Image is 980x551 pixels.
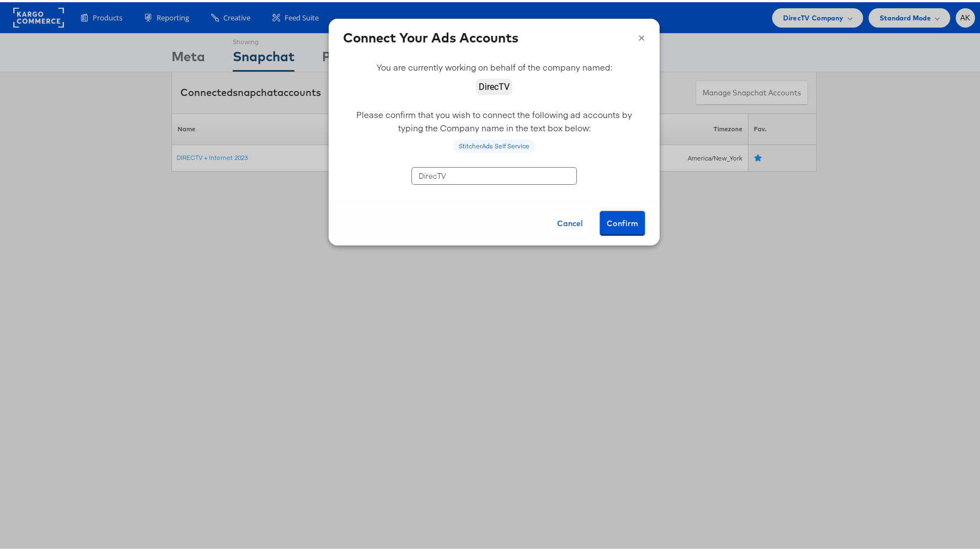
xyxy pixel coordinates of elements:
button: Confirm [599,208,645,234]
h4: Connect Your Ads Accounts [343,26,645,45]
img: DirecTV [476,77,512,93]
p: You are currently working on behalf of the company named: [343,58,645,72]
button: × [638,26,645,42]
div: StitcherAds Self Service [453,137,535,151]
input: Re type company name to confirm [411,165,577,183]
button: Cancel [550,209,590,233]
p: Please confirm that you wish to connect the following ad accounts by typing the Company name in t... [343,106,645,132]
